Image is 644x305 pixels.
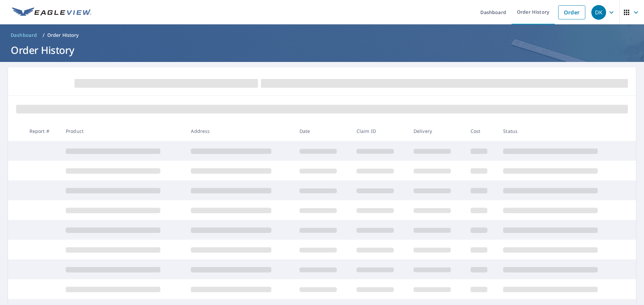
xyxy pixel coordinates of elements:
[8,30,636,41] nav: breadcrumb
[8,30,40,41] a: Dashboard
[43,31,45,39] li: /
[12,7,91,17] img: EV Logo
[498,121,623,141] th: Status
[465,121,498,141] th: Cost
[24,121,60,141] th: Report #
[558,5,585,19] a: Order
[60,121,185,141] th: Product
[185,121,294,141] th: Address
[11,32,37,39] span: Dashboard
[47,32,79,39] p: Order History
[408,121,465,141] th: Delivery
[294,121,351,141] th: Date
[8,43,636,57] h1: Order History
[351,121,408,141] th: Claim ID
[591,5,606,20] div: DK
